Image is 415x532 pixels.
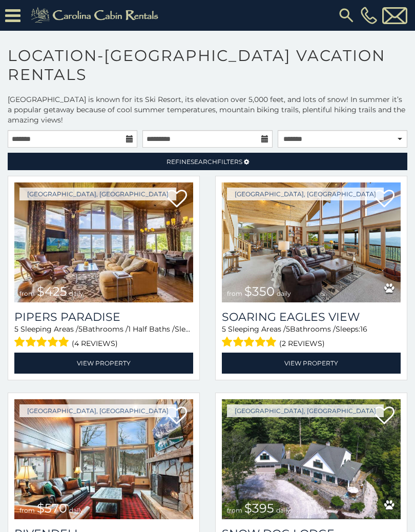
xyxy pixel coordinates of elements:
[167,405,187,427] a: Add to favorites
[222,353,401,374] a: View Property
[69,506,84,514] span: daily
[14,324,193,350] div: Sleeping Areas / Bathrooms / Sleeps:
[37,501,67,516] span: $570
[128,324,175,334] span: 1 Half Baths /
[167,158,242,166] span: Refine Filters
[227,506,242,514] span: from
[227,188,384,200] a: [GEOGRAPHIC_DATA], [GEOGRAPHIC_DATA]
[286,324,290,334] span: 5
[8,153,407,170] a: RefineSearchFilters
[358,7,380,24] a: [PHONE_NUMBER]
[222,310,401,324] a: Soaring Eagles View
[277,290,291,297] span: daily
[244,501,274,516] span: $395
[14,399,193,519] img: Rivendell
[222,324,226,334] span: 5
[191,158,217,166] span: Search
[374,189,395,210] a: Add to favorites
[19,290,35,297] span: from
[337,6,356,25] img: search-regular.svg
[19,404,176,417] a: [GEOGRAPHIC_DATA], [GEOGRAPHIC_DATA]
[222,182,401,302] img: Soaring Eagles View
[14,353,193,374] a: View Property
[374,405,395,427] a: Add to favorites
[14,399,193,519] a: Rivendell from $570 daily
[14,182,193,302] img: Pipers Paradise
[244,284,275,299] span: $350
[78,324,82,334] span: 5
[222,399,401,519] img: Snow Dog Lodge
[14,324,18,334] span: 5
[26,5,167,26] img: Khaki-logo.png
[69,290,84,297] span: daily
[222,399,401,519] a: Snow Dog Lodge from $395 daily
[14,310,193,324] a: Pipers Paradise
[360,324,367,334] span: 16
[72,337,118,350] span: (4 reviews)
[37,284,67,299] span: $425
[276,506,291,514] span: daily
[227,290,242,297] span: from
[222,182,401,302] a: Soaring Eagles View from $350 daily
[14,182,193,302] a: Pipers Paradise from $425 daily
[279,337,325,350] span: (2 reviews)
[19,188,176,200] a: [GEOGRAPHIC_DATA], [GEOGRAPHIC_DATA]
[222,324,401,350] div: Sleeping Areas / Bathrooms / Sleeps:
[19,506,35,514] span: from
[227,404,384,417] a: [GEOGRAPHIC_DATA], [GEOGRAPHIC_DATA]
[167,189,187,210] a: Add to favorites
